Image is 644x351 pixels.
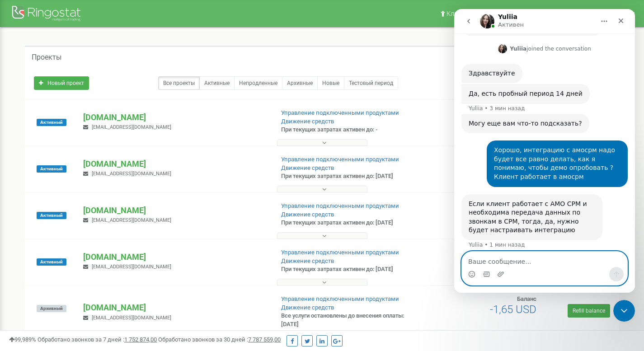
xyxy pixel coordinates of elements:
span: Обработано звонков за 30 дней : [158,336,281,343]
span: Архивный [37,305,66,312]
span: [EMAIL_ADDRESS][DOMAIN_NAME] [92,124,171,130]
a: Все проекты [158,76,200,90]
a: Управление подключенными продуктами [281,109,399,116]
span: [EMAIL_ADDRESS][DOMAIN_NAME] [92,264,171,270]
span: Активный [37,119,66,126]
img: Ringostat Logo [11,4,84,25]
a: Новый проект [34,76,89,90]
p: При текущих затратах активен до: [DATE] [281,172,415,181]
span: Активный [37,212,66,219]
a: Архивные [282,76,318,90]
a: Непродленные [234,76,282,90]
span: Активный [37,258,66,266]
span: Активный [37,165,66,173]
p: [DOMAIN_NAME] [83,112,266,123]
h5: Проекты [32,53,61,61]
a: Движение средств [281,211,334,218]
span: Клиенты [447,10,473,17]
p: Все услуги остановлены до внесения оплаты: [DATE] [281,312,415,328]
span: [EMAIL_ADDRESS][DOMAIN_NAME] [92,217,171,223]
a: Активные [199,76,235,90]
p: При текущих затратах активен до: [DATE] [281,219,415,227]
p: [DOMAIN_NAME] [83,158,266,170]
span: -1,65 USD [490,303,536,316]
span: [EMAIL_ADDRESS][DOMAIN_NAME] [92,171,171,177]
a: Управление подключенными продуктами [281,202,399,209]
u: 7 787 559,00 [248,336,281,343]
a: Тестовый период [344,76,398,90]
p: [DOMAIN_NAME] [83,205,266,216]
span: [EMAIL_ADDRESS][DOMAIN_NAME] [92,315,171,321]
a: Управление подключенными продуктами [281,249,399,256]
a: Новые [317,76,344,90]
a: Управление подключенными продуктами [281,156,399,163]
iframe: Intercom live chat [613,300,635,322]
span: Обработано звонков за 7 дней : [38,336,157,343]
a: Движение средств [281,164,334,171]
a: Управление подключенными продуктами [281,295,399,302]
p: При текущих затратах активен до: [DATE] [281,265,415,274]
a: Refill balance [568,304,610,318]
p: [DOMAIN_NAME] [83,302,266,314]
span: Баланс [517,295,536,302]
a: Движение средств [281,257,334,264]
span: 99,989% [9,336,36,343]
p: При текущих затратах активен до: - [281,126,415,134]
a: Движение средств [281,304,334,311]
p: [DOMAIN_NAME] [83,251,266,263]
u: 1 752 874,00 [124,336,157,343]
a: Движение средств [281,118,334,125]
iframe: Intercom live chat [454,9,635,293]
